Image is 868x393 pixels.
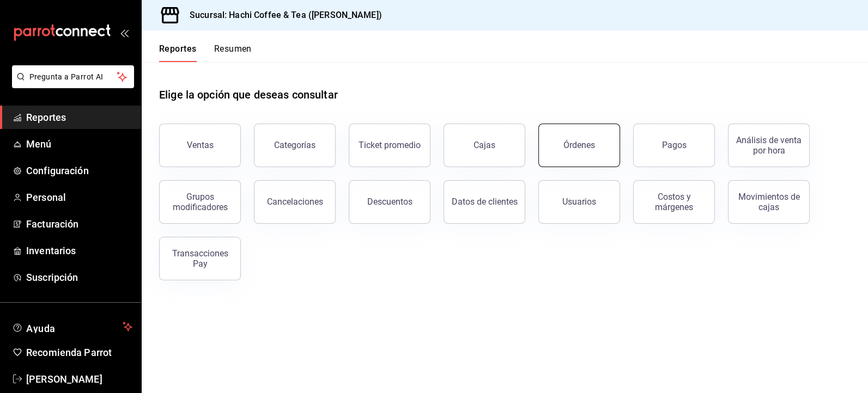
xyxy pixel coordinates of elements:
[26,372,132,386] span: [PERSON_NAME]
[26,320,118,333] span: Ayuda
[633,180,715,224] button: Costos y márgenes
[274,140,315,150] div: Categorías
[187,140,214,150] div: Ventas
[26,110,132,125] span: Reportes
[662,140,687,150] div: Pagos
[26,345,132,360] span: Recomienda Parrot
[728,180,810,224] button: Movimientos de cajas
[214,44,252,62] button: Resumen
[26,137,132,151] span: Menú
[29,71,117,83] span: Pregunta a Parrot AI
[26,270,132,285] span: Suscripción
[120,28,129,37] button: open_drawer_menu
[26,163,132,178] span: Configuración
[159,87,338,103] h1: Elige la opción que deseas consultar
[159,44,197,62] button: Reportes
[181,9,382,22] h3: Sucursal: Hachi Coffee & Tea ([PERSON_NAME])
[444,124,525,167] a: Cajas
[359,140,421,150] div: Ticket promedio
[728,124,810,167] button: Análisis de venta por hora
[367,196,412,207] div: Descuentos
[159,237,241,280] button: Transacciones Pay
[563,140,595,150] div: Órdenes
[452,196,518,207] div: Datos de clientes
[444,180,525,224] button: Datos de clientes
[159,180,241,224] button: Grupos modificadores
[562,196,596,207] div: Usuarios
[474,139,496,152] div: Cajas
[26,243,132,258] span: Inventarios
[159,44,252,62] div: navigation tabs
[735,135,803,156] div: Análisis de venta por hora
[12,65,134,88] button: Pregunta a Parrot AI
[8,79,134,90] a: Pregunta a Parrot AI
[26,190,132,205] span: Personal
[159,124,241,167] button: Ventas
[254,124,336,167] button: Categorías
[538,124,620,167] button: Órdenes
[640,192,708,212] div: Costos y márgenes
[633,124,715,167] button: Pagos
[166,248,234,269] div: Transacciones Pay
[267,196,323,207] div: Cancelaciones
[26,217,132,231] span: Facturación
[349,124,430,167] button: Ticket promedio
[538,180,620,224] button: Usuarios
[349,180,430,224] button: Descuentos
[254,180,336,224] button: Cancelaciones
[735,192,803,212] div: Movimientos de cajas
[166,192,234,212] div: Grupos modificadores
